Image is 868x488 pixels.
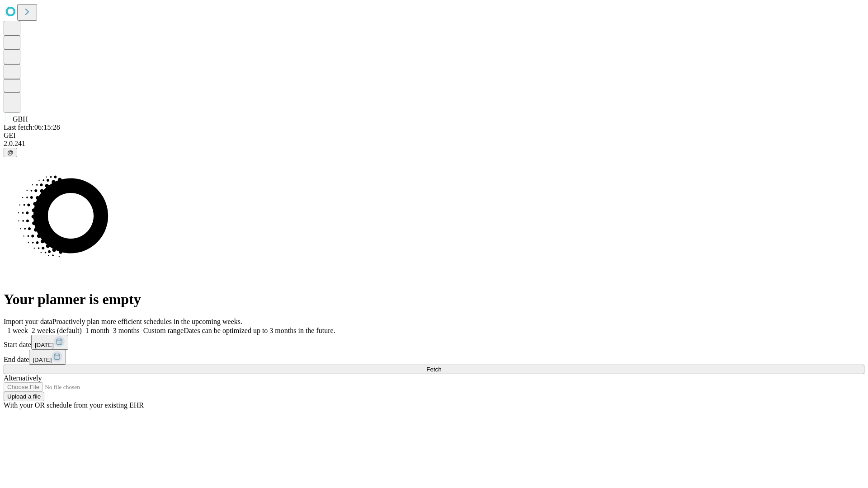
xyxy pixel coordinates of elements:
[4,401,144,409] span: With your OR schedule from your existing EHR
[4,392,44,401] button: Upload a file
[31,335,68,350] button: [DATE]
[4,318,52,325] span: Import your data
[4,374,42,382] span: Alternatively
[7,327,28,334] span: 1 week
[143,327,184,334] span: Custom range
[426,366,441,373] span: Fetch
[33,357,52,363] span: [DATE]
[85,327,109,334] span: 1 month
[184,327,335,334] span: Dates can be optimized up to 3 months in the future.
[113,327,140,334] span: 3 months
[32,327,82,334] span: 2 weeks (default)
[4,123,60,131] span: Last fetch: 06:15:28
[35,342,54,348] span: [DATE]
[29,350,66,365] button: [DATE]
[4,365,864,374] button: Fetch
[52,318,242,325] span: Proactively plan more efficient schedules in the upcoming weeks.
[4,291,864,308] h1: Your planner is empty
[13,115,28,123] span: GBH
[4,335,864,350] div: Start date
[4,131,864,140] div: GEI
[4,350,864,365] div: End date
[7,149,14,156] span: @
[4,140,864,148] div: 2.0.241
[4,148,17,157] button: @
